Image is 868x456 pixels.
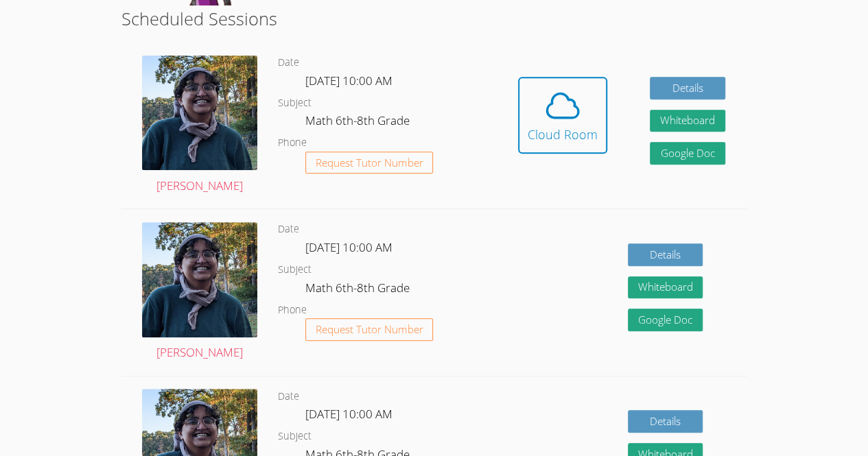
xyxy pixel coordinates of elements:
[278,221,299,238] dt: Date
[628,243,703,266] a: Details
[305,278,412,302] dd: Math 6th-8th Grade
[650,77,725,99] a: Details
[142,56,257,171] img: avatar.png
[305,239,392,255] span: [DATE] 10:00 AM
[278,95,312,112] dt: Subject
[650,142,725,165] a: Google Doc
[518,77,607,154] button: Cloud Room
[278,388,299,405] dt: Date
[305,406,392,422] span: [DATE] 10:00 AM
[316,324,423,335] span: Request Tutor Number
[142,56,257,196] a: [PERSON_NAME]
[278,134,307,152] dt: Phone
[121,5,747,32] h2: Scheduled Sessions
[650,110,725,132] button: Whiteboard
[278,302,307,319] dt: Phone
[305,152,434,174] button: Request Tutor Number
[278,428,312,445] dt: Subject
[278,261,312,278] dt: Subject
[628,276,703,299] button: Whiteboard
[528,125,598,144] div: Cloud Room
[628,410,703,433] a: Details
[278,54,299,71] dt: Date
[316,158,423,168] span: Request Tutor Number
[305,111,412,134] dd: Math 6th-8th Grade
[305,318,434,341] button: Request Tutor Number
[142,222,257,337] img: avatar.png
[628,309,703,331] a: Google Doc
[142,222,257,363] a: [PERSON_NAME]
[305,73,392,88] span: [DATE] 10:00 AM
